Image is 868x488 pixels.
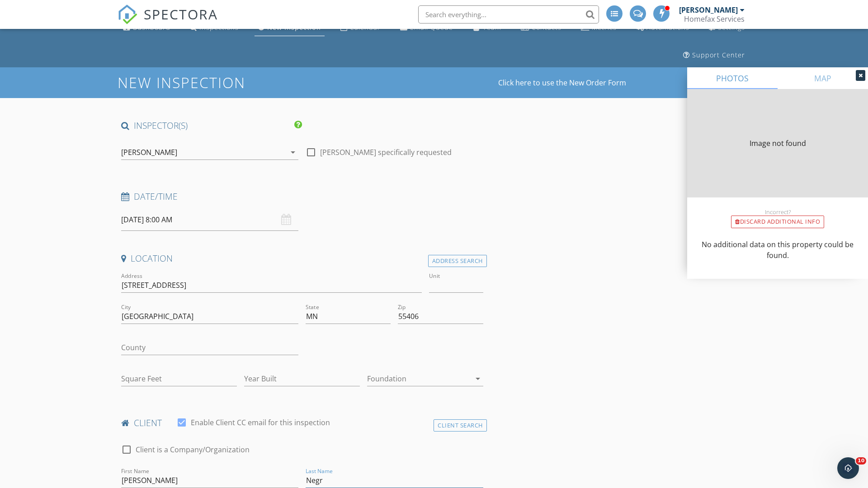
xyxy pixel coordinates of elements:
input: Search everything... [418,5,599,23]
h4: INSPECTOR(S) [121,120,302,131]
i: arrow_drop_down [472,373,483,384]
i: arrow_drop_down [288,147,298,158]
img: The Best Home Inspection Software - Spectora [118,5,137,24]
div: [PERSON_NAME] [679,5,738,14]
div: Support Center [692,51,745,59]
label: [PERSON_NAME] specifically requested [320,148,452,157]
h1: New Inspection [118,75,318,90]
h4: Date/Time [121,191,483,202]
a: SPECTORA [118,12,218,31]
a: Click here to use the New Order Form [498,79,626,86]
span: SPECTORA [144,5,218,23]
span: 10 [856,457,866,465]
div: Address Search [428,255,487,267]
div: Discard Additional info [731,216,824,228]
a: MAP [778,67,868,89]
h4: client [121,417,483,429]
input: Select date [121,209,298,231]
a: Support Center [679,47,749,64]
p: No additional data on this property could be found. [698,239,857,261]
div: Client Search [434,419,487,432]
a: PHOTOS [687,67,778,89]
iframe: Intercom live chat [837,457,859,479]
h4: Location [121,253,483,264]
label: Enable Client CC email for this inspection [191,418,330,427]
div: Homefax Services [684,14,745,23]
div: Incorrect? [687,208,868,216]
label: Client is a Company/Organization [136,445,250,454]
div: [PERSON_NAME] [121,148,177,156]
